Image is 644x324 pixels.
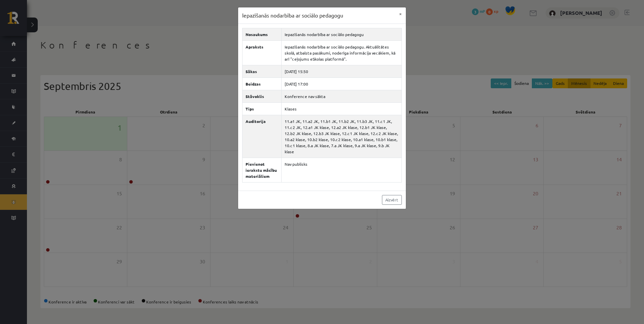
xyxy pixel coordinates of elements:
[282,102,402,115] td: Klases
[243,65,282,77] th: Sākas
[243,102,282,115] th: Tips
[282,115,402,158] td: 11.a1 JK, 11.a2 JK, 11.b1 JK, 11.b2 JK, 11.b3 JK, 11.c1 JK, 11.c2 JK, 12.a1 JK klase, 12.a2 JK kl...
[282,158,402,182] td: Nav publisks
[282,77,402,90] td: [DATE] 17:00
[282,90,402,102] td: Konference nav sākta
[282,65,402,77] td: [DATE] 15:50
[282,40,402,65] td: Iepazīšanās nodarbība ar sociālo pedagogu. Aktuālitātes skolā, atbalsta pasākumi, noderīga inform...
[242,11,343,20] h3: Iepazīšanās nodarbība ar sociālo pedagogu
[395,7,406,20] button: ×
[243,115,282,158] th: Auditorija
[282,28,402,40] td: Iepazīšanās nodarbība ar sociālo pedagogu
[243,28,282,40] th: Nosaukums
[382,195,402,205] a: Aizvērt
[243,158,282,182] th: Pievienot ierakstu mācību materiāliem
[243,90,282,102] th: Stāvoklis
[243,40,282,65] th: Apraksts
[243,77,282,90] th: Beidzas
